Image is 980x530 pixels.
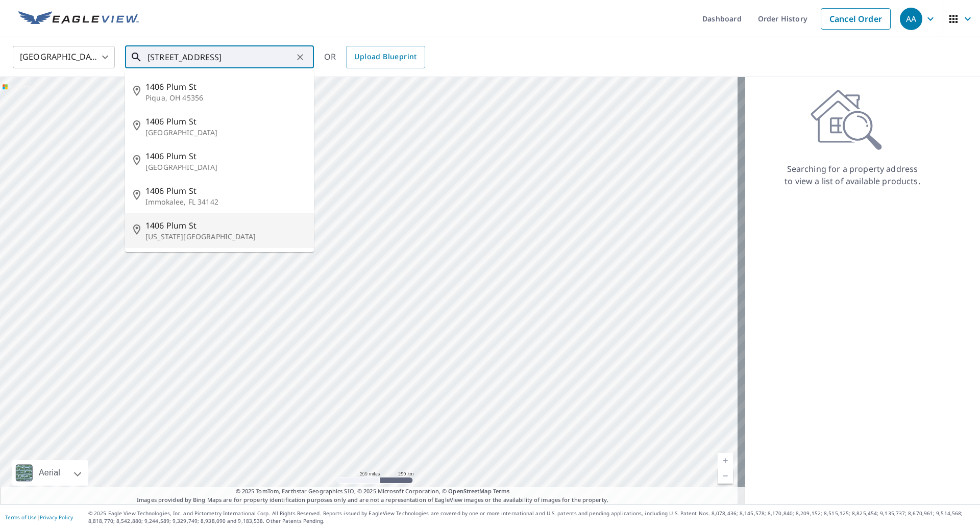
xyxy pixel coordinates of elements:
span: 1406 Plum St [145,219,306,232]
p: Searching for a property address to view a list of available products. [784,163,921,187]
p: © 2025 Eagle View Technologies, Inc. and Pictometry International Corp. All Rights Reserved. Repo... [88,510,975,525]
a: Cancel Order [821,8,891,30]
input: Search by address or latitude-longitude [148,43,293,71]
p: Piqua, OH 45356 [145,93,306,103]
a: Terms [493,487,510,495]
button: Clear [293,50,307,64]
a: Current Level 5, Zoom In [718,453,733,468]
div: Aerial [12,460,88,486]
span: 1406 Plum St [145,115,306,128]
span: Upload Blueprint [354,51,416,63]
a: Upload Blueprint [346,46,425,68]
span: 1406 Plum St [145,150,306,162]
a: Privacy Policy [40,514,73,521]
p: [US_STATE][GEOGRAPHIC_DATA] [145,232,306,242]
div: OR [324,46,425,68]
a: Current Level 5, Zoom Out [718,468,733,484]
div: [GEOGRAPHIC_DATA] [13,43,115,71]
p: | [5,514,73,520]
div: AA [900,8,922,30]
span: © 2025 TomTom, Earthstar Geographics SIO, © 2025 Microsoft Corporation, © [236,487,510,496]
div: Aerial [36,460,63,486]
img: EV Logo [18,11,139,27]
span: 1406 Plum St [145,81,306,93]
p: Immokalee, FL 34142 [145,197,306,207]
p: [GEOGRAPHIC_DATA] [145,162,306,172]
span: 1406 Plum St [145,185,306,197]
p: [GEOGRAPHIC_DATA] [145,128,306,138]
a: OpenStreetMap [448,487,491,495]
a: Terms of Use [5,514,37,521]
